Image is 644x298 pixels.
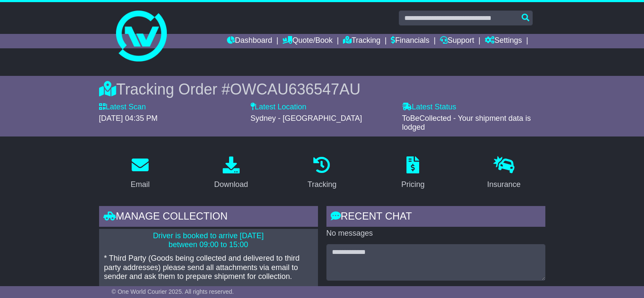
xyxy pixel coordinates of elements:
[396,153,430,193] a: Pricing
[487,179,521,190] div: Insurance
[482,153,526,193] a: Insurance
[99,103,146,112] label: Latest Scan
[125,153,155,193] a: Email
[326,229,545,238] p: No messages
[99,114,158,123] span: [DATE] 04:35 PM
[230,81,360,98] span: OWCAU636547AU
[130,179,149,190] div: Email
[104,254,313,281] p: * Third Party (Goods being collected and delivered to third party addresses) please send all atta...
[401,179,425,190] div: Pricing
[99,80,545,98] div: Tracking Order #
[485,34,522,48] a: Settings
[214,179,248,190] div: Download
[251,114,362,123] span: Sydney - [GEOGRAPHIC_DATA]
[209,153,254,193] a: Download
[391,34,429,48] a: Financials
[440,34,474,48] a: Support
[251,103,307,112] label: Latest Location
[343,34,380,48] a: Tracking
[302,153,342,193] a: Tracking
[402,114,531,132] span: ToBeCollected - Your shipment data is lodged
[112,288,234,295] span: © One World Courier 2025. All rights reserved.
[227,34,272,48] a: Dashboard
[99,206,318,229] div: Manage collection
[326,206,545,229] div: RECENT CHAT
[402,103,456,112] label: Latest Status
[307,179,336,190] div: Tracking
[104,231,313,250] p: Driver is booked to arrive [DATE] between 09:00 to 15:00
[282,34,332,48] a: Quote/Book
